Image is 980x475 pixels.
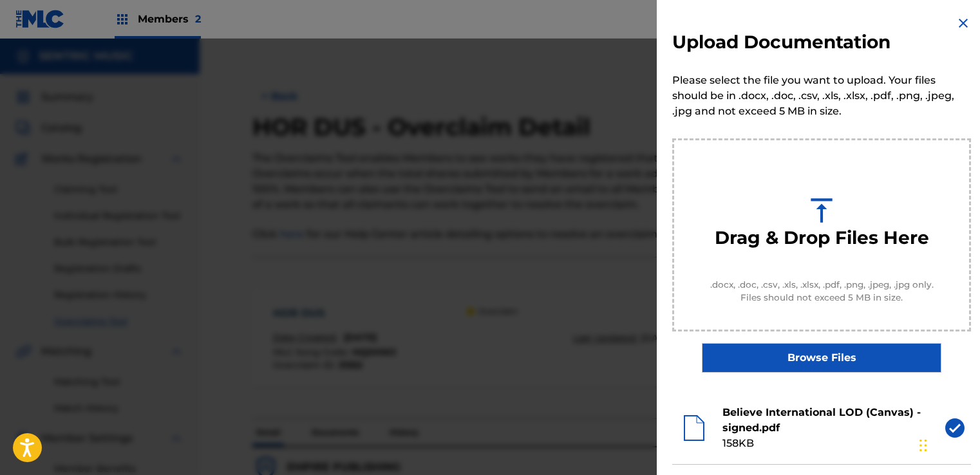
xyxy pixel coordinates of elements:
[919,426,927,465] div: Drag
[702,343,941,373] label: Browse Files
[672,31,890,53] h3: Upload Documentation
[138,12,201,26] span: Members
[195,13,201,25] span: 2
[672,73,971,119] p: Please select the file you want to upload. Your files should be in .docx, .doc, .csv, .xls, .xlsx...
[700,278,943,304] span: .docx, .doc, .csv, .xls, .xlsx, .pdf, .png, .jpeg, .jpg only. Files should not exceed 5 MB in size.
[715,227,929,249] h3: Drag & Drop Files Here
[806,194,838,227] img: upload
[115,12,130,27] img: Top Rightsholders
[722,436,932,451] div: 158 KB
[679,413,710,443] img: file-icon
[15,10,65,28] img: MLC Logo
[916,413,980,475] iframe: Chat Widget
[722,406,921,434] b: Believe International LOD (Canvas) - signed.pdf
[944,297,980,400] iframe: Resource Center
